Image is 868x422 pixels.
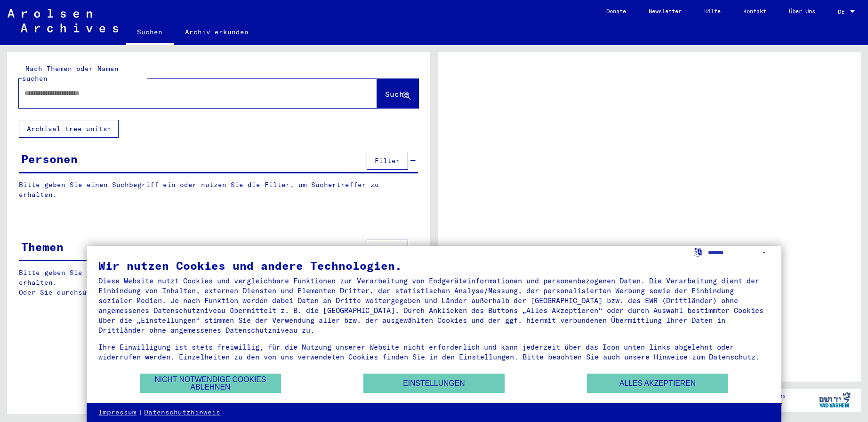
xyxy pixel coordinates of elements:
button: Filter [367,152,408,170]
select: Sprache auswählen [708,246,770,259]
mat-label: Nach Themen oder Namen suchen [22,64,119,83]
div: Ihre Einwilligung ist stets freiwillig, für die Nutzung unserer Website nicht erforderlich und ka... [98,342,769,362]
a: Datenschutzhinweis [144,408,220,417]
span: Filter [375,156,400,165]
label: Sprache auswählen [693,247,703,256]
span: DE [838,8,848,15]
button: Suche [377,79,418,108]
span: Filter [375,244,400,253]
button: Alles akzeptieren [587,374,728,393]
div: Diese Website nutzt Cookies und vergleichbare Funktionen zur Verarbeitung von Endgeräteinformatio... [98,276,769,335]
a: Suchen [126,21,174,45]
button: Archival tree units [19,120,119,138]
a: Impressum [98,408,137,417]
p: Bitte geben Sie einen Suchbegriff ein oder nutzen Sie die Filter, um Suchertreffer zu erhalten. O... [19,268,418,297]
img: yv_logo.png [817,388,852,412]
button: Einstellungen [363,374,505,393]
button: Filter [367,240,408,258]
div: Themen [21,238,64,255]
button: Nicht notwendige Cookies ablehnen [140,374,281,393]
a: Archiv erkunden [174,21,260,43]
p: Bitte geben Sie einen Suchbegriff ein oder nutzen Sie die Filter, um Suchertreffer zu erhalten. [19,180,418,200]
div: Wir nutzen Cookies und andere Technologien. [98,260,769,271]
img: Arolsen_neg.svg [8,9,118,32]
div: Personen [21,150,78,167]
span: Suche [385,89,409,99]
